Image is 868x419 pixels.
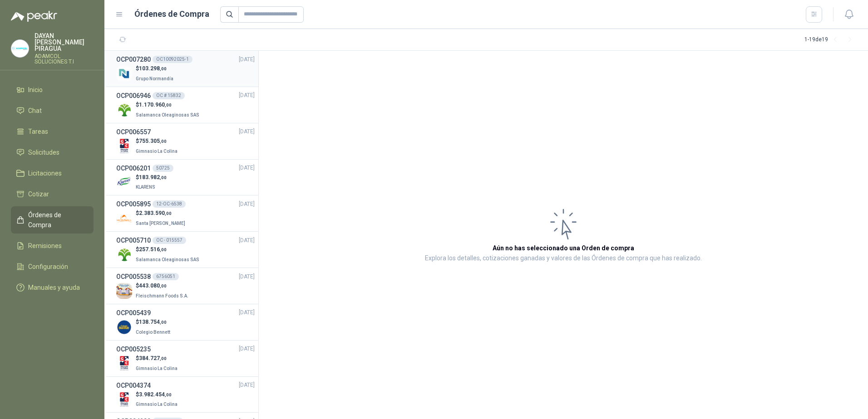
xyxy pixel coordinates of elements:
span: 183.982 [139,174,167,180]
span: ,00 [160,139,167,144]
span: Manuales y ayuda [28,283,80,292]
span: 257.516 [139,246,167,253]
span: KLARENS [136,185,155,190]
span: Salamanca Oleaginosas SAS [136,112,199,117]
a: Manuales y ayuda [11,279,94,296]
h3: OCP006201 [116,163,151,173]
h3: OCP005439 [116,308,151,318]
img: Company Logo [116,247,132,263]
p: $ [136,354,179,363]
span: [DATE] [239,381,255,390]
span: Colegio Bennett [136,330,170,335]
h1: Órdenes de Compra [134,8,209,20]
a: OCP005710OC - 015557[DATE] Company Logo$257.516,00Salamanca Oleaginosas SAS [116,235,255,264]
p: $ [136,101,201,109]
p: Explora los detalles, cotizaciones ganadas y valores de las Órdenes de compra que has realizado. [425,253,702,264]
span: [DATE] [239,200,255,209]
h3: OCP006946 [116,91,151,101]
h3: OCP005895 [116,199,151,209]
span: Configuración [28,262,68,272]
span: ,00 [160,247,167,252]
a: Solicitudes [11,144,94,161]
span: 3.982.454 [139,391,172,398]
div: OC # 15832 [153,92,185,99]
a: OCP005439[DATE] Company Logo$138.754,00Colegio Bennett [116,308,255,336]
h3: OCP006557 [116,127,151,137]
span: Solicitudes [28,147,59,157]
img: Company Logo [116,102,132,118]
a: OCP005235[DATE] Company Logo$384.727,00Gimnasio La Colina [116,344,255,373]
a: OCP00620150725[DATE] Company Logo$183.982,00KLARENS [116,163,255,192]
a: OCP007280OC10092025-1[DATE] Company Logo$103.298,00Grupo Normandía [116,54,255,83]
a: OCP006557[DATE] Company Logo$755.305,00Gimnasio La Colina [116,127,255,156]
p: $ [136,64,175,73]
p: $ [136,209,187,218]
a: OCP004374[DATE] Company Logo$3.982.454,00Gimnasio La Colina [116,380,255,409]
span: [DATE] [239,308,255,317]
span: Órdenes de Compra [28,210,85,230]
span: Grupo Normandía [136,76,173,81]
span: ,00 [160,283,167,288]
div: OC - 015557 [153,237,186,244]
span: 138.754 [139,319,167,325]
span: 443.080 [139,283,167,289]
a: Chat [11,102,94,119]
div: OC10092025-1 [153,56,192,63]
span: ,00 [160,175,167,180]
span: Salamanca Oleaginosas SAS [136,257,199,262]
a: OCP00589512-OC-6538[DATE] Company Logo$2.383.590,00Santa [PERSON_NAME] [116,199,255,228]
span: [DATE] [239,236,255,245]
img: Company Logo [116,210,132,226]
a: OCP006946OC # 15832[DATE] Company Logo$1.170.960,00Salamanca Oleaginosas SAS [116,91,255,119]
a: Cotizar [11,185,94,203]
a: Tareas [11,123,94,140]
div: 6756051 [153,273,179,280]
p: $ [136,137,179,146]
span: ,00 [160,66,167,71]
div: 12-OC-6538 [153,200,186,208]
span: ,00 [165,211,172,216]
h3: Aún no has seleccionado una Orden de compra [493,243,634,253]
h3: OCP005710 [116,235,151,245]
span: ,00 [160,320,167,325]
img: Company Logo [116,66,132,82]
span: 755.305 [139,138,167,144]
span: Licitaciones [28,168,62,178]
h3: OCP005235 [116,344,151,354]
span: [DATE] [239,164,255,172]
div: 1 - 19 de 19 [804,33,857,47]
p: $ [136,282,190,290]
img: Company Logo [116,356,132,371]
p: $ [136,390,179,399]
span: Cotizar [28,189,49,199]
span: Gimnasio La Colina [136,366,178,371]
span: Gimnasio La Colina [136,402,178,407]
img: Company Logo [11,40,29,57]
p: DAYAN [PERSON_NAME] PIRAGUA [35,33,94,52]
span: Chat [28,106,42,116]
p: $ [136,245,201,254]
img: Company Logo [116,174,132,190]
span: 103.298 [139,65,167,72]
a: Remisiones [11,237,94,254]
span: ,00 [165,102,172,107]
img: Company Logo [116,138,132,154]
span: ,00 [160,356,167,361]
img: Company Logo [116,283,132,299]
span: Gimnasio La Colina [136,149,178,154]
span: [DATE] [239,55,255,64]
span: [DATE] [239,273,255,281]
h3: OCP005538 [116,272,151,282]
span: 1.170.960 [139,102,172,108]
span: [DATE] [239,127,255,136]
a: Licitaciones [11,165,94,182]
a: Inicio [11,81,94,98]
h3: OCP004374 [116,380,151,390]
span: [DATE] [239,345,255,353]
span: Inicio [28,85,43,95]
span: [DATE] [239,91,255,100]
a: Configuración [11,258,94,275]
span: Fleischmann Foods S.A. [136,293,188,298]
p: ADAMCOL SOLUCIONES T.I [35,54,94,64]
span: ,00 [165,392,172,397]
